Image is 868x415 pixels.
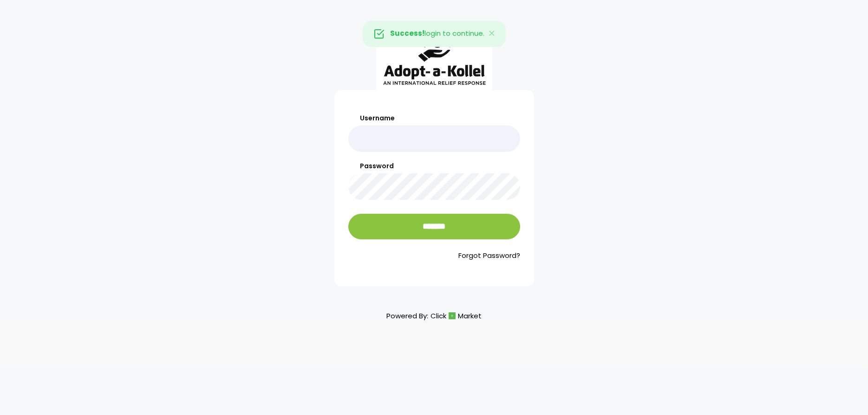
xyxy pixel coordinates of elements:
label: Username [348,113,520,123]
img: aak_logo_sm.jpeg [376,23,492,90]
img: cm_icon.png [449,312,456,319]
button: Close [478,21,505,46]
label: Password [348,161,520,171]
a: Forgot Password? [348,250,520,261]
p: Powered By: [386,310,482,322]
a: ClickMarket [431,310,482,322]
div: login to continue. [363,21,506,47]
strong: Success! [390,28,424,38]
